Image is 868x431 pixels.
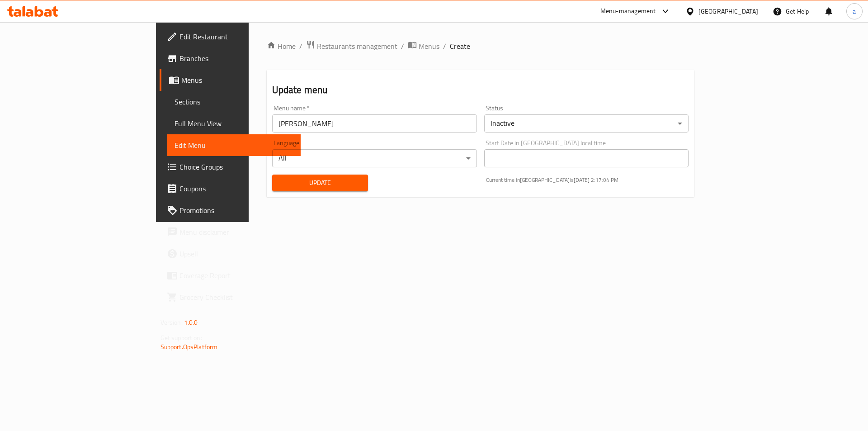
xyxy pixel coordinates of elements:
[484,114,689,133] div: Inactive
[179,248,294,259] span: Upsell
[600,6,656,17] div: Menu-management
[184,317,198,328] span: 1.0.0
[450,41,470,52] span: Create
[443,41,446,52] li: /
[160,221,301,243] a: Menu disclaimer
[167,113,301,134] a: Full Menu View
[272,83,689,97] h2: Update menu
[160,265,301,286] a: Coverage Report
[175,140,294,151] span: Edit Menu
[179,227,294,237] span: Menu disclaimer
[408,40,439,52] a: Menus
[181,75,294,85] span: Menus
[853,6,856,16] span: a
[179,31,294,42] span: Edit Restaurant
[160,26,301,47] a: Edit Restaurant
[160,178,301,199] a: Coupons
[160,47,301,69] a: Branches
[179,161,294,172] span: Choice Groups
[160,332,202,344] span: Get support on:
[267,40,694,52] nav: breadcrumb
[160,317,183,328] span: Version:
[160,243,301,265] a: Upsell
[299,41,302,52] li: /
[486,176,689,184] p: Current time in [GEOGRAPHIC_DATA] is [DATE] 2:17:04 PM
[160,199,301,221] a: Promotions
[179,270,294,281] span: Coverage Report
[179,53,294,64] span: Branches
[306,40,397,52] a: Restaurants management
[279,177,361,189] span: Update
[160,69,301,91] a: Menus
[272,175,368,191] button: Update
[272,149,477,167] div: All
[317,41,397,52] span: Restaurants management
[179,205,294,216] span: Promotions
[401,41,404,52] li: /
[160,341,218,353] a: Support.OpsPlatform
[419,41,439,52] span: Menus
[179,292,294,303] span: Grocery Checklist
[160,156,301,178] a: Choice Groups
[175,118,294,129] span: Full Menu View
[167,91,301,113] a: Sections
[167,134,301,156] a: Edit Menu
[698,6,758,16] div: [GEOGRAPHIC_DATA]
[175,96,294,107] span: Sections
[179,183,294,194] span: Coupons
[160,286,301,308] a: Grocery Checklist
[272,114,477,133] input: Please enter Menu name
